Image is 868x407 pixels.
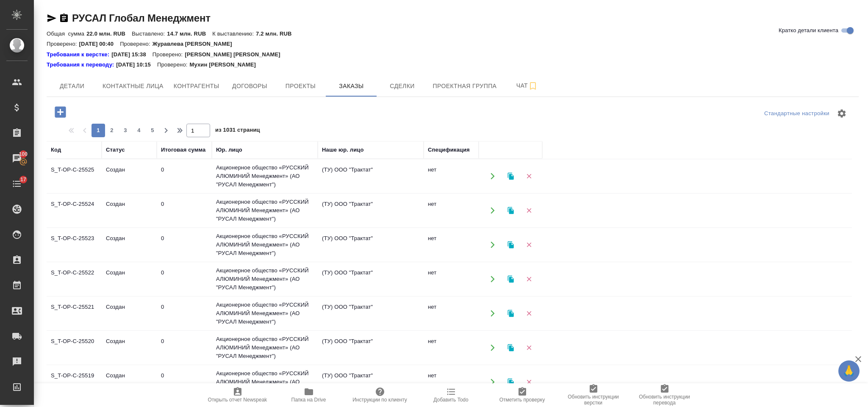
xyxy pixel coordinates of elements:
[111,50,153,59] p: [DATE] 15:38
[484,374,501,391] button: Открыть
[47,161,102,191] td: S_T-OP-C-25525
[102,333,157,363] td: Создан
[520,339,538,357] button: Удалить
[502,271,519,288] button: Клонировать
[563,394,624,406] span: Обновить инструкции верстки
[502,305,519,322] button: Клонировать
[47,30,86,37] p: Общая сумма
[352,397,407,403] span: Инструкции по клиенту
[229,81,270,91] span: Договоры
[520,236,538,254] button: Удалить
[416,383,487,407] button: Добавить Todo
[318,367,424,397] td: (ТУ) ООО "Трактат"
[484,168,501,185] button: Открыть
[273,383,344,407] button: Папка на Drive
[15,175,31,184] span: 17
[291,397,326,403] span: Папка на Drive
[344,383,416,407] button: Инструкции по клиенту
[424,299,479,328] td: нет
[59,13,69,23] button: Скопировать ссылку
[103,81,164,91] span: Контактные лица
[842,362,856,380] span: 🙏
[167,30,212,37] p: 14.7 млн. RUB
[433,397,468,403] span: Добавить Todo
[484,202,501,219] button: Открыть
[558,383,629,407] button: Обновить инструкции верстки
[132,124,146,137] button: 4
[157,299,212,328] td: 0
[47,196,102,225] td: S_T-OP-C-25524
[502,168,519,185] button: Клонировать
[14,150,33,158] span: 100
[762,107,832,120] div: split button
[120,41,153,47] p: Проверено:
[424,196,479,225] td: нет
[502,202,519,219] button: Клонировать
[424,264,479,294] td: нет
[318,196,424,225] td: (ТУ) ООО "Трактат"
[502,374,519,391] button: Клонировать
[507,80,547,91] span: Чат
[102,299,157,328] td: Создан
[502,339,519,357] button: Клонировать
[119,124,132,137] button: 3
[318,230,424,260] td: (ТУ) ООО "Трактат"
[502,236,519,254] button: Клонировать
[157,161,212,191] td: 0
[318,264,424,294] td: (ТУ) ООО "Трактат"
[49,103,72,121] button: Добавить проект
[212,194,318,227] td: Акционерное общество «РУССКИЙ АЛЮМИНИЙ Менеджмент» (АО "РУСАЛ Менеджмент")
[105,126,119,135] span: 2
[132,30,167,37] p: Выставлено:
[832,103,852,124] span: Настроить таблицу
[132,126,146,135] span: 4
[520,271,538,288] button: Удалить
[202,383,273,407] button: Открыть отчет Newspeak
[629,383,700,407] button: Обновить инструкции перевода
[157,333,212,363] td: 0
[520,202,538,219] button: Удалить
[47,299,102,328] td: S_T-OP-C-25521
[47,367,102,397] td: S_T-OP-C-25519
[428,146,470,154] div: Спецификация
[47,13,57,23] button: Скопировать ссылку для ЯМессенджера
[79,41,120,47] p: [DATE] 00:40
[47,264,102,294] td: S_T-OP-C-25522
[520,168,538,185] button: Удалить
[102,196,157,225] td: Создан
[157,264,212,294] td: 0
[424,367,479,397] td: нет
[102,264,157,294] td: Создан
[484,271,501,288] button: Открыть
[102,367,157,397] td: Создан
[520,305,538,322] button: Удалить
[157,230,212,260] td: 0
[189,61,262,69] p: Мухин [PERSON_NAME]
[318,333,424,363] td: (ТУ) ООО "Трактат"
[52,81,92,91] span: Детали
[119,126,132,135] span: 3
[318,299,424,328] td: (ТУ) ООО "Трактат"
[153,41,238,47] p: Журавлева [PERSON_NAME]
[86,30,132,37] p: 22.0 млн. RUB
[146,124,159,137] button: 5
[212,30,256,37] p: К выставлению:
[484,236,501,254] button: Открыть
[47,41,79,47] p: Проверено:
[528,81,538,91] svg: Подписаться
[256,30,298,37] p: 7.2 млн. RUB
[47,230,102,260] td: S_T-OP-C-25523
[116,61,157,69] p: [DATE] 10:15
[47,333,102,363] td: S_T-OP-C-25520
[2,148,32,169] a: 100
[424,161,479,191] td: нет
[484,305,501,322] button: Открыть
[157,367,212,397] td: 0
[216,146,242,154] div: Юр. лицо
[382,81,422,91] span: Сделки
[2,173,32,194] a: 17
[146,126,159,135] span: 5
[499,397,545,403] span: Отметить проверку
[433,81,496,91] span: Проектная группа
[47,61,116,69] a: Требования к переводу:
